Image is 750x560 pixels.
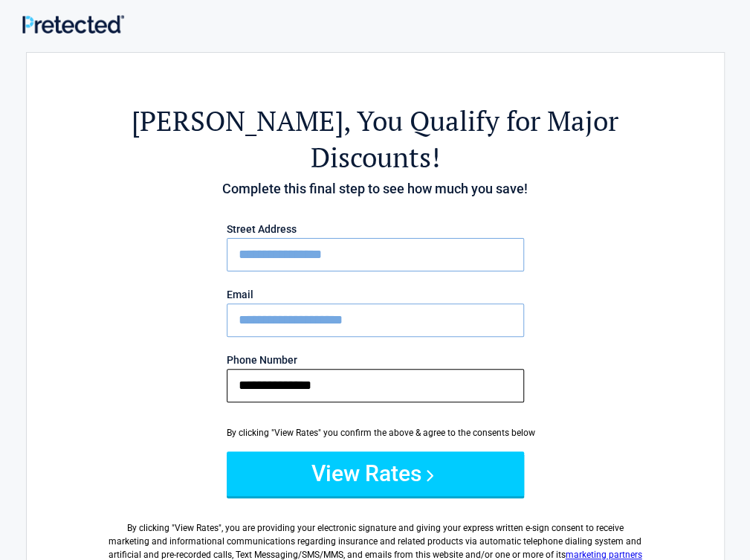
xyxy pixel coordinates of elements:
img: Main Logo [22,15,124,33]
label: Street Address [227,224,524,234]
button: View Rates [227,451,524,496]
label: Phone Number [227,355,524,365]
h4: Complete this final step to see how much you save! [109,179,642,199]
h2: , You Qualify for Major Discounts! [109,103,642,176]
label: Email [227,289,524,300]
span: View Rates [175,523,219,533]
div: By clicking "View Rates" you confirm the above & agree to the consents below [227,426,524,440]
span: [PERSON_NAME] [132,103,343,139]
